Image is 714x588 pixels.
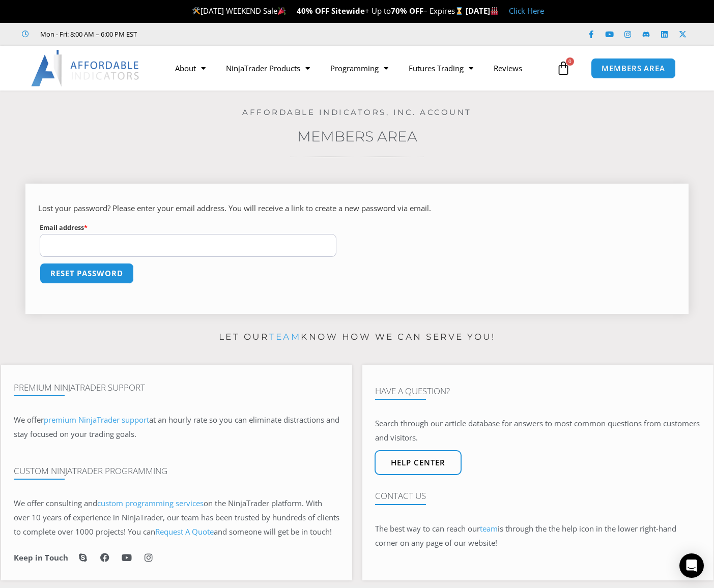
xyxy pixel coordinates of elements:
div: Open Intercom Messenger [679,553,704,578]
span: at an hourly rate so you can eliminate distractions and stay focused on your trading goals. [14,415,339,439]
h6: Keep in Touch [14,553,68,563]
iframe: Customer reviews powered by Trustpilot [151,29,304,39]
span: MEMBERS AREA [602,65,665,72]
nav: Menu [165,56,553,80]
span: We offer consulting and [14,498,204,508]
span: We offer [14,415,44,425]
h4: Premium NinjaTrader Support [14,383,339,393]
button: Reset password [40,263,134,284]
span: on the NinjaTrader platform. With over 10 years of experience in NinjaTrader, our team has been t... [14,498,339,537]
a: 0 [541,53,586,83]
a: team [480,523,498,534]
img: LogoAI | Affordable Indicators – NinjaTrader [31,50,140,86]
img: 🛠️ [192,7,200,15]
span: [DATE] WEEKEND Sale + Up to – Expires [192,6,465,16]
a: NinjaTrader Products [216,56,320,80]
a: MEMBERS AREA [591,58,676,79]
a: Programming [320,56,398,80]
a: Reviews [483,56,532,80]
a: About [165,56,216,80]
span: Mon - Fri: 8:00 AM – 6:00 PM EST [38,28,137,40]
strong: 70% OFF [391,6,423,16]
span: Help center [391,459,445,466]
a: premium NinjaTrader support [44,415,149,425]
img: 🏭 [491,7,498,15]
strong: 40% OFF Sitewide [297,6,365,16]
a: Futures Trading [398,56,483,80]
span: 0 [566,57,574,66]
h4: Have A Question? [375,386,701,396]
a: Members Area [297,128,417,145]
a: custom programming services [97,498,204,508]
img: 🎉 [278,7,285,15]
p: Let our know how we can serve you! [1,329,713,345]
a: Help center [375,450,462,475]
img: ⌛ [455,7,463,15]
p: Search through our article database for answers to most common questions from customers and visit... [375,417,701,445]
p: The best way to can reach our is through the the help icon in the lower right-hand corner on any ... [375,522,701,550]
a: Request A Quote [155,526,214,537]
a: Click Here [509,6,544,16]
a: Affordable Indicators, Inc. Account [242,107,472,117]
p: Lost your password? Please enter your email address. You will receive a link to create a new pass... [38,201,676,216]
h4: Contact Us [375,491,701,501]
strong: [DATE] [466,6,499,16]
label: Email address [40,221,336,234]
a: team [269,332,301,342]
h4: Custom NinjaTrader Programming [14,466,339,476]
